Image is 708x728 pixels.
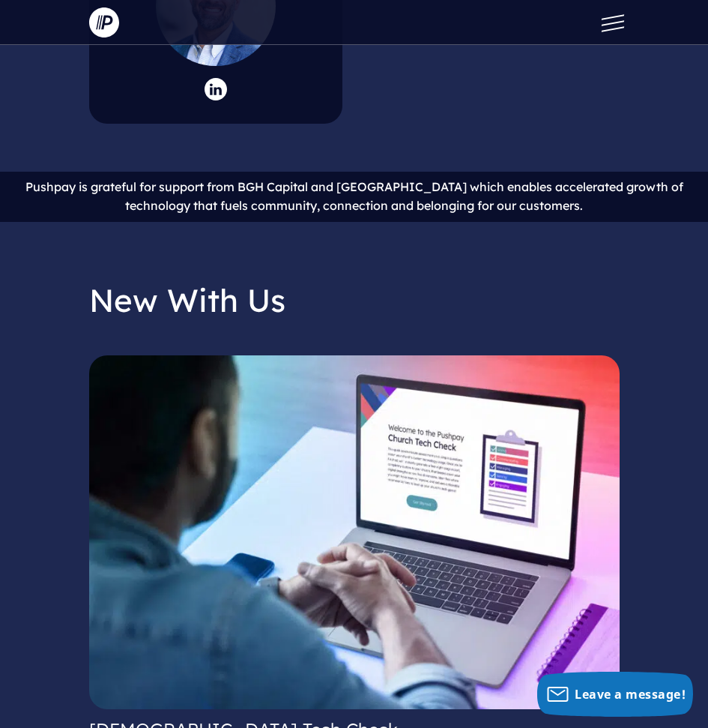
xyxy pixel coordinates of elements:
[89,355,620,709] img: Church Tech Check
[89,270,620,331] h2: New With Us
[575,686,686,703] span: Leave a message!
[25,179,683,214] span: Pushpay is grateful for support from BGH Capital and [GEOGRAPHIC_DATA] which enables accelerated ...
[537,672,693,717] button: Leave a message!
